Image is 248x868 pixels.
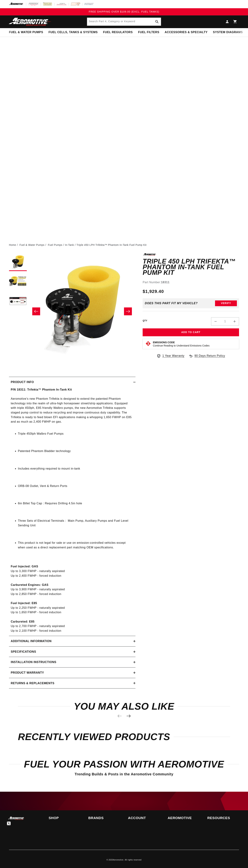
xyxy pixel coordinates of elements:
li: This product is not legal for sale or use on emission-controlled vehicles except when used as a d... [18,541,134,550]
input: Search by Part Number, Category or Keyword [87,18,161,26]
img: Aeromotive [8,817,26,820]
small: © 2025 . [106,859,124,861]
label: QTY [143,319,147,322]
a: Aeromotive [113,859,123,861]
strong: Emissions Code [153,341,175,344]
summary: Fuel & Water Pumps [6,28,46,37]
summary: Brands [88,817,120,820]
h2: Returns & replacements [11,681,54,686]
h2: Recently Viewed Products [18,733,230,741]
span: FREE SHIPPING OVER $109.00 (EXCL. FUEL TANKS) [89,10,159,13]
h2: Product warranty [11,670,44,675]
h2: Specifications [11,649,36,654]
summary: Installation Instructions [9,657,135,667]
a: Fuel Pumps [48,243,62,247]
span: System Diagrams [213,30,243,34]
span: 90 Days Return Policy [194,353,225,362]
div: Does This part fit My vehicle? [145,302,198,305]
button: search button [153,18,161,26]
button: Load image 1 in gallery view [9,253,27,271]
h2: Additional information [11,639,52,644]
strong: Fuel Injected: GAS [11,565,38,568]
summary: Fuel Regulators [100,28,135,37]
strong: P/N 18311: Trifekta™ Phantom In-Tank Kit [11,388,72,391]
summary: Fuel Filters [135,28,162,37]
summary: Shop [49,817,80,820]
summary: Aeromotive [168,817,199,820]
img: Aeromotive [8,18,53,26]
li: Includes everything required to mount in-tank [18,466,134,471]
small: All rights reserved [125,859,141,861]
li: 6in Billet Top Cap : Requires Drilling 4.5in hole [18,501,134,506]
li: ORB-08 Outlet, Vent & Return Ports [18,484,134,488]
button: Load image 3 in gallery view [9,293,27,310]
summary: Account [128,817,159,820]
p: Aeromotive’s new Phantom Trifekta is designed to extend the patented Phantom technology into the ... [11,387,134,429]
li: In-Tank [65,243,77,247]
button: Slide right [124,307,132,315]
span: Fuel Filters [138,30,159,34]
li: Triple 450 LPH Trifekta™ Phantom In-Tank Fuel Pump Kit [77,243,147,247]
summary: Product Info [9,377,135,387]
h2: Installation Instructions [11,660,56,664]
span: Accessories & Specialty [165,30,208,34]
summary: Additional information [9,636,135,646]
button: Previous slide [116,712,123,720]
h2: Product Info [11,380,34,384]
button: Add to Cart [143,328,239,336]
summary: Resources [207,817,239,820]
h1: Triple 450 LPH Trifekta™ Phantom In-Tank Fuel Pump Kit [143,259,239,276]
span: Fuel Regulators [103,30,133,34]
a: Fuel & Water Pumps [20,243,44,247]
media-gallery: Gallery Viewer [9,253,135,370]
button: Emissions CodeContinue Reading to Understand Emissions Codes [153,341,209,347]
strong: Carbureted Engines: GAS [11,583,48,586]
h2: Fuel Your Passion with Aeromotive [9,760,239,768]
p: Up to 3,300 FWHP - naturally aspirated Up to 2,400 FWHP - forced induction Up to 3,900 FWHP - nat... [11,555,134,633]
strong: Carbureted: E85 [11,620,35,623]
nav: breadcrumbs [9,243,239,247]
summary: Returns & replacements [9,678,135,688]
summary: Specifications [9,647,135,657]
a: 1 Year Warranty [157,353,184,358]
a: Home [9,243,16,247]
span: Trending Builds & Posts in the Aeromotive Community [75,772,173,776]
div: Part Number: [143,280,239,285]
button: Load image 2 in gallery view [9,273,27,291]
a: 90 Days Return Policy [189,353,225,362]
button: Slide left [32,307,40,315]
button: Next slide [125,712,132,720]
span: 1 Year Warranty [162,353,184,358]
img: Emissions code [145,341,151,346]
h2: You may also like [18,702,230,711]
li: Patented Phantom Bladder technology [18,449,134,453]
button: Verify [215,300,237,306]
summary: Product warranty [9,668,135,678]
summary: Fuel Cells, Tanks & Systems [46,28,100,37]
strong: Fuel Injected: E85 [11,602,37,605]
p: Continue Reading to Understand Emissions Codes [153,344,209,347]
span: Fuel Cells, Tanks & Systems [49,30,98,34]
summary: System Diagrams [210,28,245,37]
li: Triple 450lph Walbro Fuel Pumps [18,431,134,436]
span: Fuel & Water Pumps [9,30,43,34]
span: $1,929.40 [143,288,164,295]
li: Three Sets of Electrical Terminals : Main Pump, Auxiliary Pumps and Fuel Level Sending Unit [18,518,134,528]
summary: Accessories & Specialty [162,28,210,37]
strong: 18311 [161,281,170,284]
